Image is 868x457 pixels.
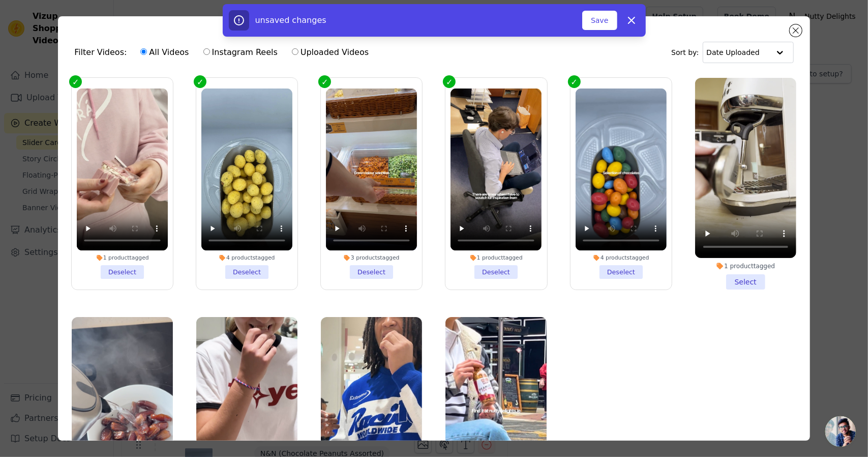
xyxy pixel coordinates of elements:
[201,254,292,262] div: 4 products tagged
[255,15,326,25] span: unsaved changes
[695,262,796,270] div: 1 product tagged
[576,254,667,262] div: 4 products tagged
[582,11,617,30] button: Save
[291,46,369,59] label: Uploaded Videos
[203,46,278,59] label: Instagram Reels
[77,254,168,262] div: 1 product tagged
[825,416,856,447] div: Open chat
[671,42,794,63] div: Sort by:
[140,46,189,59] label: All Videos
[326,254,417,262] div: 3 products tagged
[74,41,374,64] div: Filter Videos:
[451,254,542,262] div: 1 product tagged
